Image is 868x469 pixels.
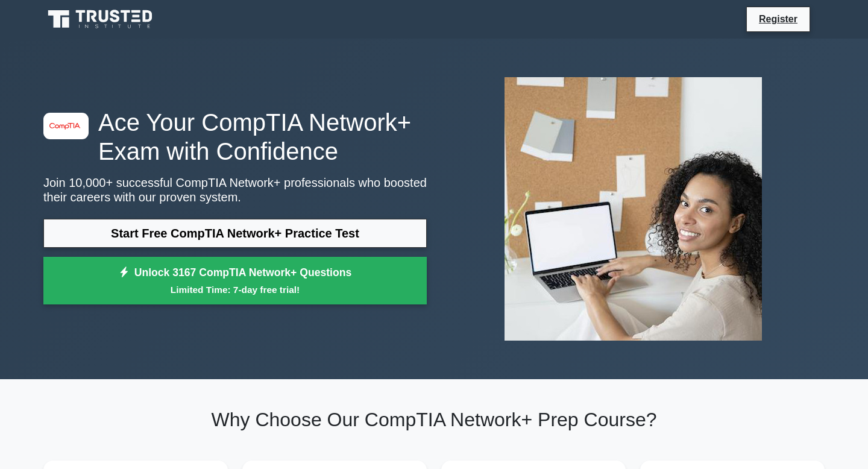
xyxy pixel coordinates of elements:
[43,108,427,166] h1: Ace Your CompTIA Network+ Exam with Confidence
[43,219,427,248] a: Start Free CompTIA Network+ Practice Test
[58,283,412,297] small: Limited Time: 7-day free trial!
[43,408,825,431] h2: Why Choose Our CompTIA Network+ Prep Course?
[43,257,427,305] a: Unlock 3167 CompTIA Network+ QuestionsLimited Time: 7-day free trial!
[43,175,427,204] p: Join 10,000+ successful CompTIA Network+ professionals who boosted their careers with our proven ...
[752,11,805,27] a: Register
